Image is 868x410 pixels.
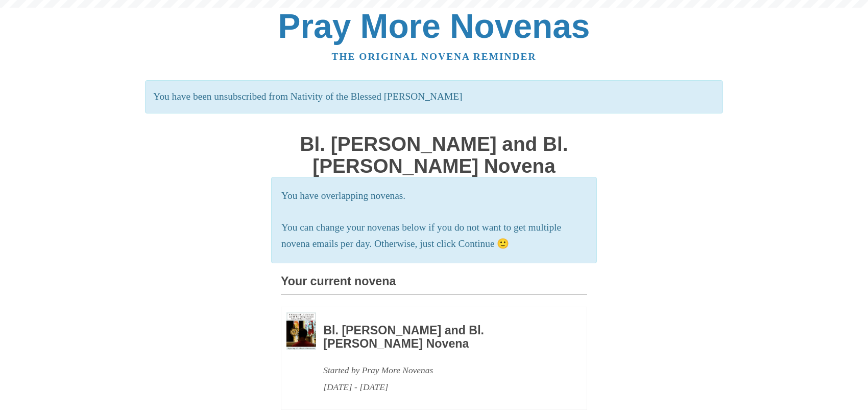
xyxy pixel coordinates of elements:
p: You can change your novenas below if you do not want to get multiple novena emails per day. Other... [281,219,587,253]
p: You have overlapping novenas. [281,188,587,204]
div: Started by Pray More Novenas [323,362,559,379]
h3: Your current novena [281,275,587,295]
div: [DATE] - [DATE] [323,379,559,396]
a: The original novena reminder [332,51,537,62]
img: Novena image [286,312,316,350]
p: You have been unsubscribed from Nativity of the Blessed [PERSON_NAME] [145,80,722,113]
a: Pray More Novenas [278,7,590,45]
h3: Bl. [PERSON_NAME] and Bl. [PERSON_NAME] Novena [323,324,559,350]
h1: Bl. [PERSON_NAME] and Bl. [PERSON_NAME] Novena [281,133,587,177]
